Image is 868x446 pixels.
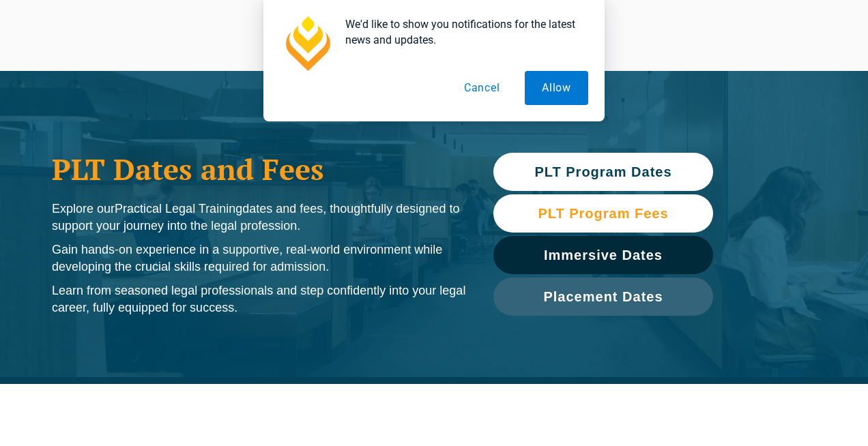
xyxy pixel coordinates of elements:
[525,71,588,105] button: Allow
[52,152,466,186] h1: PLT Dates and Fees
[52,200,466,235] p: Explore our dates and fees, thoughtfully designed to support your journey into the legal profession.
[52,282,466,316] p: Learn from seasoned legal professionals and step confidently into your legal career, fully equipp...
[544,248,663,262] span: Immersive Dates
[447,71,517,105] button: Cancel
[115,202,242,215] span: Practical Legal Training
[493,153,713,191] a: PLT Program Dates
[543,290,663,303] span: Placement Dates
[493,236,713,274] a: Immersive Dates
[538,207,668,220] span: PLT Program Fees
[493,194,713,233] a: PLT Program Fees
[534,165,671,179] span: PLT Program Dates
[52,241,466,276] p: Gain hands-on experience in a supportive, real-world environment while developing the crucial ski...
[493,278,713,316] a: Placement Dates
[334,16,588,48] div: We'd like to show you notifications for the latest news and updates.
[280,16,334,71] img: notification icon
